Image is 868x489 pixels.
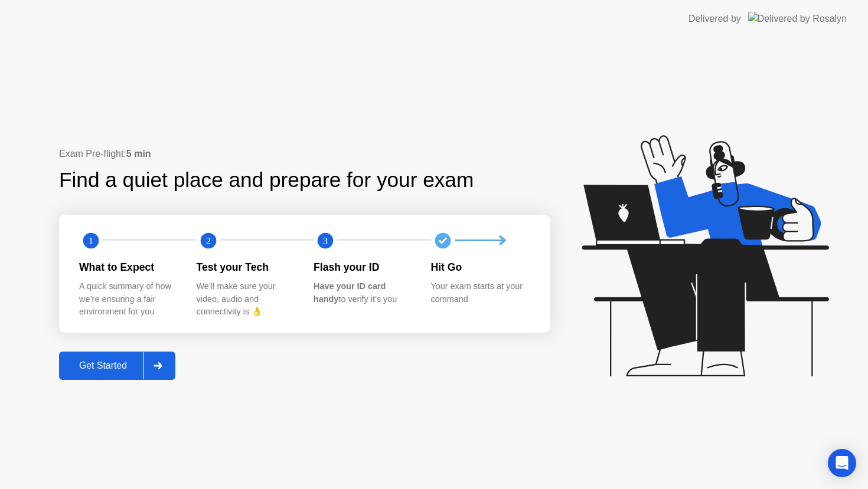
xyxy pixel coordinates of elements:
b: Have your ID card handy [314,281,386,304]
img: Delivered by Rosalyn [748,12,847,25]
div: Exam Pre-flight: [59,147,550,161]
text: 1 [89,235,93,246]
div: A quick summary of how we’re ensuring a fair environment for you [79,280,178,319]
div: Open Intercom Messenger [828,449,856,477]
text: 3 [323,235,328,246]
div: We’ll make sure your video, audio and connectivity is 👌 [197,280,295,319]
div: Get Started [63,360,143,371]
div: to verify it’s you [314,280,412,306]
div: What to Expect [79,260,178,275]
div: Hit Go [431,260,530,275]
div: Delivered by [688,12,741,26]
button: Get Started [59,352,175,380]
text: 2 [205,235,210,246]
b: 5 min [126,149,151,159]
div: Flash your ID [314,260,412,275]
div: Your exam starts at your command [431,280,530,306]
div: Test your Tech [197,260,295,275]
div: Find a quiet place and prepare for your exam [59,165,475,196]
